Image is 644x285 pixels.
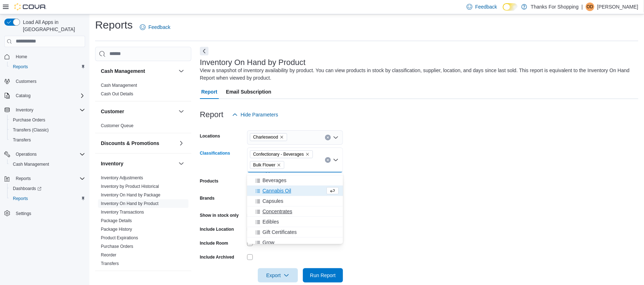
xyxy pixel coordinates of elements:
span: Confectionary - Beverages [253,151,304,158]
span: Customers [16,79,36,84]
span: Cash Management [101,82,137,88]
button: Settings [1,208,88,218]
span: Dashboards [10,184,85,193]
span: Report [201,85,217,99]
label: Include Archived [200,254,234,260]
span: OD [587,2,593,11]
h3: Inventory [101,160,123,167]
label: Products [200,178,218,184]
span: Inventory Transactions [101,209,144,215]
button: Export [258,268,298,282]
span: Bulk Flower [250,161,285,169]
button: Discounts & Promotions [101,140,176,147]
label: Classifications [200,150,230,156]
a: Inventory On Hand by Product [101,201,158,206]
span: Inventory On Hand by Package [101,192,161,198]
a: Transfers [101,261,119,266]
span: Inventory On Hand by Product [101,201,158,206]
button: Reports [7,62,88,72]
a: Customers [13,77,39,86]
p: | [581,2,583,11]
span: Beverages [262,177,286,184]
button: Discounts & Promotions [177,139,186,147]
span: Transfers (Classic) [10,126,85,134]
button: Customer [101,108,176,115]
button: Inventory [13,106,36,114]
span: Load All Apps in [GEOGRAPHIC_DATA] [20,19,85,33]
span: Customers [13,77,85,86]
label: Include Room [200,240,228,246]
a: Reports [10,194,31,203]
span: Export [262,268,294,282]
div: Inventory [95,174,191,271]
span: Reports [13,196,28,201]
span: Inventory [13,106,85,114]
a: Reorder [101,252,116,257]
div: Customer [95,121,191,133]
a: Cash Management [10,160,52,169]
span: Confectionary - Beverages [250,150,313,158]
button: Operations [1,149,88,159]
h3: Discounts & Promotions [101,140,159,147]
h3: Inventory On Hand by Product [200,58,306,67]
span: Reports [10,62,85,71]
a: Inventory by Product Historical [101,184,159,189]
button: Open list of options [333,135,339,140]
span: Transfers (Classic) [13,127,49,133]
label: Brands [200,195,215,201]
a: Transfers (Classic) [10,126,51,134]
p: [PERSON_NAME] [597,2,638,11]
span: Settings [16,211,31,216]
span: Inventory by Product Historical [101,184,159,189]
span: Transfers [13,137,31,143]
a: Purchase Orders [101,244,133,249]
a: Dashboards [10,184,44,193]
span: Inventory [16,107,33,113]
span: Charleswood [250,133,287,141]
span: Settings [13,209,85,217]
button: Edibles [247,217,343,227]
label: Show in stock only [200,212,239,218]
span: Home [13,52,85,61]
img: Cova [14,3,46,10]
span: Edibles [262,218,279,225]
button: Hide Parameters [229,107,281,122]
button: Reports [13,174,34,183]
a: Purchase Orders [10,116,48,124]
button: Gift Certificates [247,227,343,237]
button: Cannabis Oil [247,186,343,196]
a: Inventory Transactions [101,210,144,215]
a: Inventory Adjustments [101,175,143,180]
button: Grow [247,237,343,248]
span: Cash Out Details [101,91,133,97]
span: Reports [13,174,85,183]
button: Cash Management [7,159,88,169]
a: Customer Queue [101,123,133,128]
button: Catalog [13,91,33,100]
a: Reports [10,62,31,71]
button: Remove Bulk Flower from selection in this group [277,163,281,167]
input: Dark Mode [503,3,518,11]
div: View a snapshot of inventory availability by product. You can view products in stock by classific... [200,67,635,82]
span: Dashboards [13,186,41,191]
button: Reports [7,194,88,204]
button: Cash Management [101,67,176,75]
span: Run Report [310,272,336,279]
a: Package History [101,227,132,232]
button: Purchase Orders [7,115,88,125]
a: Settings [13,209,34,218]
button: Inventory [1,105,88,115]
a: Cash Out Details [101,91,133,96]
span: Customer Queue [101,123,133,129]
div: O Dixon [586,2,594,11]
span: Apparel [262,166,280,174]
span: Reports [13,64,28,70]
button: Reports [1,174,88,184]
button: Clear input [325,157,331,163]
button: Next [200,47,208,55]
h3: Customer [101,108,124,115]
span: Product Expirations [101,235,138,241]
button: Clear input [325,135,331,140]
a: Home [13,52,30,61]
h3: Report [200,110,223,119]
